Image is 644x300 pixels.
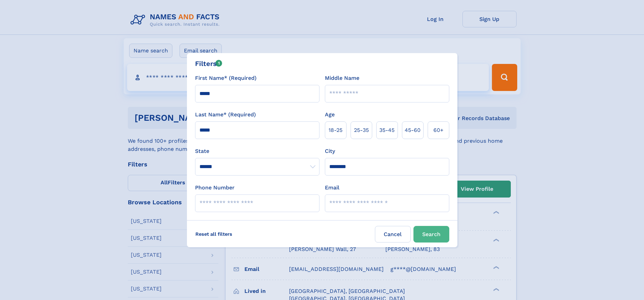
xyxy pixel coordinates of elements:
[329,126,342,134] span: 18‑25
[325,74,359,82] label: Middle Name
[195,184,235,192] label: Phone Number
[375,226,411,243] label: Cancel
[195,59,222,69] div: Filters
[405,126,421,134] span: 45‑60
[325,111,335,119] label: Age
[325,184,339,192] label: Email
[433,126,444,134] span: 60+
[325,147,335,155] label: City
[413,226,449,243] button: Search
[354,126,369,134] span: 25‑35
[195,111,256,119] label: Last Name* (Required)
[195,74,257,82] label: First Name* (Required)
[195,147,319,155] label: State
[191,226,237,242] label: Reset all filters
[379,126,395,134] span: 35‑45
